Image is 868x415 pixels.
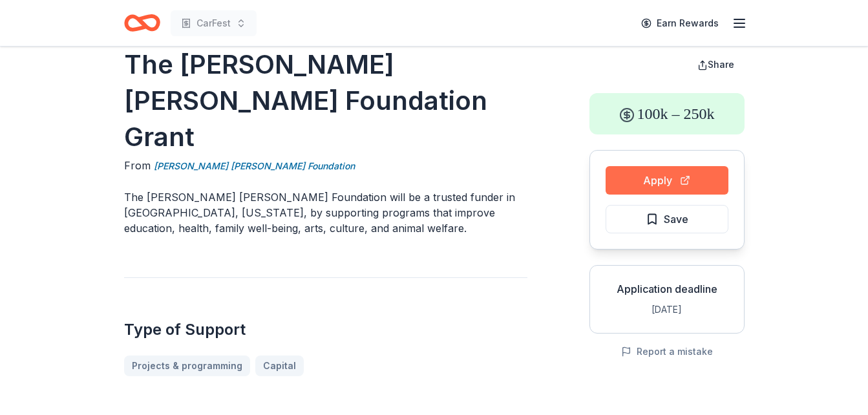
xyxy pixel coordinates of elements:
[171,10,257,36] button: CarFest
[589,93,745,134] div: 100k – 250k
[124,356,250,376] a: Projects & programming
[687,52,745,78] button: Share
[124,319,527,340] h2: Type of Support
[664,211,688,228] span: Save
[124,158,527,174] div: From
[708,59,734,70] span: Share
[606,205,728,233] button: Save
[600,281,734,297] div: Application deadline
[124,47,527,155] h1: The [PERSON_NAME] [PERSON_NAME] Foundation Grant
[124,189,527,236] p: The [PERSON_NAME] [PERSON_NAME] Foundation will be a trusted funder in [GEOGRAPHIC_DATA], [US_STA...
[633,12,726,35] a: Earn Rewards
[255,356,304,376] a: Capital
[196,16,231,31] span: CarFest
[124,8,160,38] a: Home
[621,344,713,359] button: Report a mistake
[154,158,355,174] a: [PERSON_NAME] [PERSON_NAME] Foundation
[606,166,728,195] button: Apply
[600,302,734,317] div: [DATE]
